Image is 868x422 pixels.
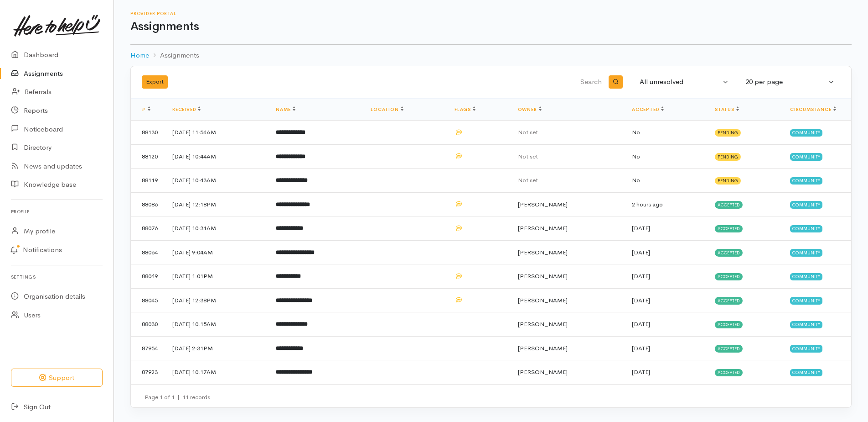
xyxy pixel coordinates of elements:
span: Not set [518,128,538,136]
td: 88086 [131,192,165,216]
a: # [142,106,150,112]
span: [PERSON_NAME] [518,368,568,376]
small: Page 1 of 1 11 records [145,393,210,401]
li: Assignments [149,50,199,61]
h6: Settings [11,271,103,283]
span: | [177,393,180,401]
span: [PERSON_NAME] [518,224,568,232]
td: [DATE] 9:04AM [165,240,269,264]
div: All unresolved [640,77,721,87]
td: [DATE] 10:31AM [165,216,269,241]
td: 88130 [131,121,165,145]
td: 88119 [131,169,165,193]
span: [PERSON_NAME] [518,320,568,328]
span: [PERSON_NAME] [518,272,568,280]
time: [DATE] [632,272,650,280]
td: 87923 [131,360,165,384]
span: Pending [715,177,741,185]
span: Accepted [715,297,743,304]
a: Received [172,106,201,112]
td: 88030 [131,312,165,337]
a: Circumstance [790,106,836,112]
a: Home [130,50,149,61]
button: Support [11,369,103,387]
span: Accepted [715,201,743,208]
span: Community [790,129,822,137]
a: Owner [518,106,542,112]
time: [DATE] [632,320,650,328]
td: 88045 [131,288,165,312]
h6: Provider Portal [130,11,852,16]
time: 2 hours ago [632,200,663,208]
span: Accepted [715,321,743,328]
button: 20 per page [740,73,840,91]
time: [DATE] [632,296,650,304]
a: Accepted [632,106,664,112]
span: Community [790,321,822,328]
input: Search [388,71,604,93]
td: [DATE] 12:38PM [165,288,269,312]
td: 88064 [131,240,165,264]
span: Community [790,345,822,352]
span: Not set [518,153,538,160]
button: Export [142,75,168,89]
time: [DATE] [632,344,650,352]
span: [PERSON_NAME] [518,200,568,208]
a: Status [715,106,739,112]
button: All unresolved [634,73,734,91]
time: [DATE] [632,368,650,376]
span: Community [790,369,822,376]
td: [DATE] 10:15AM [165,312,269,337]
span: No [632,153,640,160]
h1: Assignments [130,20,852,33]
td: 88049 [131,264,165,289]
a: Location [371,106,403,112]
span: [PERSON_NAME] [518,344,568,352]
span: [PERSON_NAME] [518,248,568,256]
time: [DATE] [632,224,650,232]
span: Community [790,297,822,304]
span: No [632,128,640,136]
span: Community [790,225,822,232]
time: [DATE] [632,248,650,256]
td: 88120 [131,144,165,169]
span: Community [790,153,822,160]
span: Accepted [715,225,743,232]
a: Flags [455,106,475,112]
span: [PERSON_NAME] [518,296,568,304]
span: Accepted [715,273,743,280]
div: 20 per page [745,77,827,87]
span: Accepted [715,249,743,256]
span: Community [790,201,822,208]
span: Accepted [715,345,743,352]
td: [DATE] 10:43AM [165,169,269,193]
td: [DATE] 12:18PM [165,192,269,216]
a: Name [276,106,295,112]
span: Community [790,273,822,280]
nav: breadcrumb [130,45,852,66]
span: No [632,176,640,184]
td: [DATE] 1:01PM [165,264,269,289]
span: Accepted [715,369,743,376]
td: 87954 [131,336,165,360]
td: [DATE] 10:44AM [165,144,269,169]
span: Pending [715,153,741,160]
span: Community [790,177,822,185]
td: [DATE] 10:17AM [165,360,269,384]
td: [DATE] 2:31PM [165,336,269,360]
td: 88076 [131,216,165,241]
span: Community [790,249,822,256]
span: Not set [518,176,538,184]
h6: Profile [11,206,103,218]
span: Pending [715,129,741,137]
td: [DATE] 11:54AM [165,121,269,145]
